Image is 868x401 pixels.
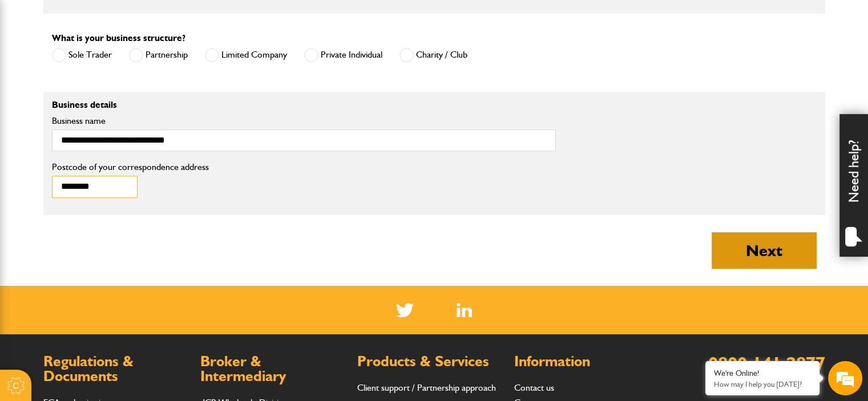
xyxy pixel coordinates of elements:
input: Enter your last name [15,106,208,131]
label: Sole Trader [52,48,112,62]
p: Business details [52,100,556,110]
h2: Information [514,354,660,369]
textarea: Type your message and hit 'Enter' [15,206,208,305]
label: What is your business structure? [52,34,185,43]
input: Enter your phone number [15,173,208,198]
a: Contact us [514,382,554,393]
div: We're Online! [714,368,811,378]
div: Need help? [839,114,868,257]
label: Charity / Club [399,48,467,62]
img: Linked In [457,303,472,317]
a: 0800 141 2877 [708,352,825,374]
a: Client support / Partnership approach [357,382,496,393]
label: Private Individual [304,48,382,62]
label: Limited Company [205,48,287,62]
label: Business name [52,116,556,125]
h2: Products & Services [357,354,503,369]
h2: Regulations & Documents [43,354,189,383]
button: Next [712,232,817,269]
label: Partnership [129,48,188,62]
em: Start Chat [155,314,207,330]
input: Enter your email address [15,139,208,164]
div: Minimize live chat window [187,6,215,33]
h2: Broker & Intermediary [200,354,346,383]
p: How may I help you today? [714,380,811,388]
label: Postcode of your correspondence address [52,163,226,172]
div: Chat with us now [59,64,192,79]
a: LinkedIn [457,303,472,317]
img: d_20077148190_company_1631870298795_20077148190 [19,63,48,79]
img: Twitter [396,303,414,317]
